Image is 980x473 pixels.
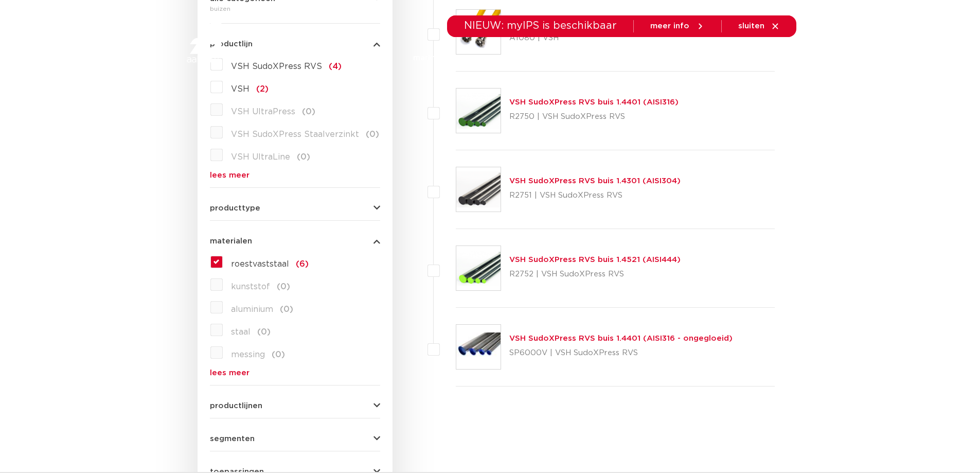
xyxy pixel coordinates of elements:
span: staal [231,328,251,336]
img: Thumbnail for VSH SudoXPress RVS buis 1.4521 (AISI444) [456,246,501,290]
a: services [605,37,638,79]
button: segmenten [210,435,380,443]
a: VSH SudoXPress RVS buis 1.4401 (AISI316 - ongegloeid) [509,335,733,342]
a: toepassingen [467,37,521,79]
span: VSH [231,85,250,93]
span: meer info [650,22,689,30]
a: producten [351,37,393,79]
a: lees meer [210,369,380,377]
a: downloads [541,37,585,79]
a: VSH SudoXPress RVS buis 1.4401 (AISI316) [509,98,679,106]
nav: Menu [351,37,694,79]
span: producttype [210,204,260,212]
span: kunststof [231,283,270,291]
p: R2750 | VSH SudoXPress RVS [509,109,679,125]
span: materialen [210,237,252,245]
span: sluiten [738,22,764,30]
span: aluminium [231,305,273,313]
a: lees meer [210,171,380,179]
span: messing [231,351,265,359]
button: materialen [210,237,380,245]
button: productlijnen [210,402,380,410]
a: markten [413,37,446,79]
p: R2752 | VSH SudoXPress RVS [509,266,681,283]
img: Thumbnail for VSH SudoXPress RVS buis 1.4301 (AISI304) [456,167,501,212]
p: R2751 | VSH SudoXPress RVS [509,187,681,204]
img: Thumbnail for VSH SudoXPress RVS buis 1.4401 (AISI316 - ongegloeid) [456,325,501,369]
span: roestvaststaal [231,260,289,268]
span: (0) [297,153,310,161]
span: VSH SudoXPress Staalverzinkt [231,130,359,138]
span: (2) [256,85,269,93]
a: VSH SudoXPress RVS buis 1.4301 (AISI304) [509,177,681,185]
div: my IPS [746,34,756,82]
span: (0) [302,108,315,116]
a: VSH SudoXPress RVS buis 1.4521 (AISI444) [509,256,681,264]
span: VSH UltraPress [231,108,295,116]
span: productlijnen [210,402,262,410]
span: (0) [277,283,290,291]
a: meer info [650,22,705,31]
span: (0) [366,130,379,138]
button: producttype [210,204,380,212]
a: over ons [659,37,694,79]
span: (6) [296,260,309,268]
span: (0) [272,351,285,359]
p: SP6000V | VSH SudoXPress RVS [509,345,733,361]
img: Thumbnail for VSH SudoXPress RVS buis 1.4401 (AISI316) [456,89,501,133]
span: (0) [280,305,293,313]
a: sluiten [738,22,780,31]
span: NIEUW: myIPS is beschikbaar [464,21,617,31]
span: segmenten [210,435,255,443]
span: (0) [257,328,271,336]
span: VSH UltraLine [231,153,290,161]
